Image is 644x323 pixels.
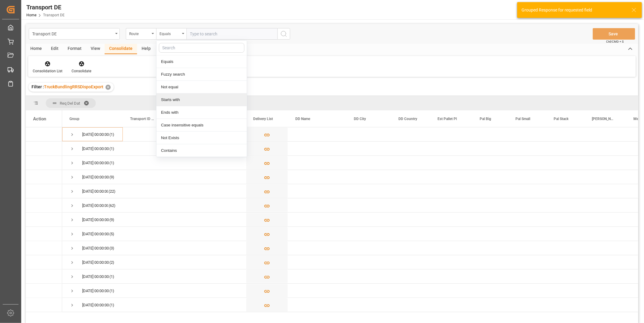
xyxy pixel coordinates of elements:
div: Press SPACE to select this row. [26,170,62,184]
button: open menu [126,28,156,40]
div: Press SPACE to select this row. [26,255,62,269]
div: Starts with [156,93,247,106]
div: Equals [159,30,180,37]
span: DD City [354,117,366,121]
span: Pal Big [480,117,491,121]
div: [DATE] 00:00:00 [82,256,109,269]
span: (3) [109,241,114,255]
span: Filter : [32,84,44,89]
div: Press SPACE to select this row. [26,284,62,298]
div: [DATE] 00:00:00 [82,284,109,298]
span: DD Country [398,117,417,121]
span: (5) [109,227,114,241]
div: Case insensitive equals [156,119,247,132]
button: Save [593,28,635,40]
span: Req Del Dat [60,101,80,106]
div: [DATE] 00:00:00 [82,156,109,170]
div: Not equal [156,81,247,93]
a: Home [26,13,36,17]
div: Consolidate [72,68,91,74]
div: Press SPACE to select this row. [26,227,62,241]
div: [DATE] 00:00:00 [82,298,109,312]
span: Pal Stack [554,117,569,121]
div: Edit [46,44,63,54]
div: Equals [156,55,247,68]
div: Not Exists [156,132,247,144]
div: Press SPACE to select this row. [26,142,62,156]
div: [DATE] 00:00:00 [82,128,109,142]
span: (9) [109,170,114,184]
div: Press SPACE to select this row. [26,184,62,198]
div: ✕ [106,85,111,90]
span: DD Name [295,117,310,121]
span: (1) [109,128,114,142]
span: Est Pallet Pl [438,117,457,121]
div: Press SPACE to select this row. [26,298,62,312]
span: (62) [109,199,116,213]
span: (1) [109,284,114,298]
button: open menu [29,28,120,40]
span: (1) [109,156,114,170]
div: Contains [156,144,247,157]
div: [DATE] 00:00:00 [82,170,109,184]
div: Home [26,44,46,54]
div: Press SPACE to select this row. [26,241,62,255]
button: close menu [156,28,186,40]
span: Ctrl/CMD + S [606,39,624,44]
button: search button [277,28,290,40]
div: [DATE] 00:00:00 [82,227,109,241]
div: [DATE] 00:00:00 [82,199,108,213]
div: Press SPACE to select this row. [26,269,62,284]
div: Consolidation List [33,68,62,74]
input: Type to search [186,28,277,40]
span: (22) [109,184,116,198]
span: Group [69,117,79,121]
div: Press SPACE to select this row. [26,127,62,142]
div: Press SPACE to select this row. [26,198,62,213]
div: [DATE] 00:00:00 [82,270,109,284]
div: Press SPACE to select this row. [26,213,62,227]
div: [DATE] 00:00:00 [82,241,109,255]
span: TruckBundlingRRSDispoExport [44,84,103,89]
div: Consolidate [105,44,137,54]
div: Format [63,44,86,54]
div: Grouped Response for requested field [522,7,626,13]
div: Help [137,44,155,54]
div: View [86,44,105,54]
div: Fuzzy search [156,68,247,81]
span: (9) [109,213,114,227]
span: Transport ID Logward [130,117,155,121]
input: Search [159,43,244,53]
span: [PERSON_NAME] [592,117,613,121]
div: [DATE] 00:00:00 [82,213,109,227]
div: Transport DE [32,30,113,37]
span: (1) [109,298,114,312]
div: Action [33,116,46,122]
div: Route [129,30,150,37]
div: Ends with [156,106,247,119]
span: (1) [109,142,114,156]
span: Pal Small [515,117,530,121]
span: Delivery List [253,117,273,121]
span: (2) [109,256,114,269]
div: [DATE] 00:00:00 [82,142,109,156]
div: Press SPACE to select this row. [26,156,62,170]
span: (1) [109,270,114,284]
div: [DATE] 00:00:00 [82,184,108,198]
div: Transport DE [26,3,65,12]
